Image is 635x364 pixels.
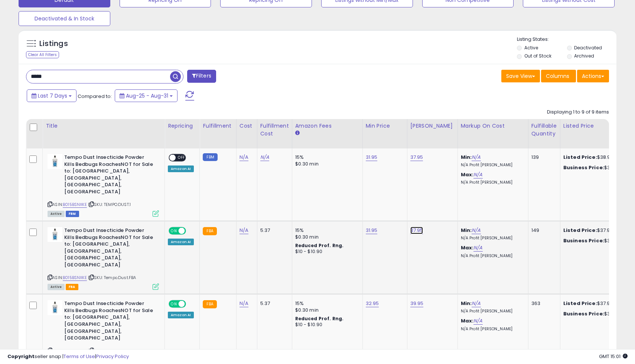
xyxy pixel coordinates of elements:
div: Fulfillable Quantity [531,122,557,138]
p: N/A Profit [PERSON_NAME] [461,236,522,241]
img: 31e5A0fV+lL._SL40_.jpg [48,154,62,169]
small: FBA [203,300,216,308]
div: 15% [295,227,357,234]
span: | SKU: Tempo.Dust.FBA [88,275,136,281]
div: $10 - $10.90 [295,249,357,255]
div: Markup on Cost [461,122,525,130]
b: Tempo Dust Insecticide Powder Kills Bedbugs RoachesNOT for Sale to: [GEOGRAPHIC_DATA], [GEOGRAPHI... [64,154,154,197]
span: All listings currently available for purchase on Amazon [48,284,65,290]
p: Listing States: [517,36,616,43]
div: 139 [531,154,554,161]
a: 31.95 [366,154,378,161]
a: 37.95 [410,154,423,161]
strong: Copyright [7,353,35,360]
a: N/A [472,154,481,161]
label: Deactivated [574,45,602,51]
b: Min: [461,300,472,307]
a: N/A [473,317,482,325]
div: Amazon AI [168,312,194,318]
h5: Listings [39,39,68,49]
div: seller snap | | [7,353,129,360]
label: Active [524,45,538,51]
div: $38.95 [563,154,625,161]
b: Tempo Dust Insecticide Powder Kills Bedbugs RoachesNOT for Sale to: [GEOGRAPHIC_DATA], [GEOGRAPHI... [64,300,154,343]
div: $37.95 [563,227,625,234]
p: N/A Profit [PERSON_NAME] [461,163,522,168]
span: | SKU: TEMPO.DUST.1 [88,201,131,207]
a: 37.95 [410,227,423,234]
th: The percentage added to the cost of goods (COGS) that forms the calculator for Min & Max prices. [457,119,528,148]
span: OFF [185,228,197,234]
div: $37.95 [563,300,625,307]
div: Repricing [168,122,196,130]
a: Terms of Use [63,353,95,360]
div: 15% [295,300,357,307]
div: Fulfillment [203,122,233,130]
span: All listings currently available for purchase on Amazon [48,211,65,217]
button: Last 7 Days [27,89,76,102]
b: Max: [461,244,474,251]
b: Min: [461,227,472,234]
a: B015BSNXKE [63,275,87,281]
span: 2025-09-9 15:01 GMT [599,353,628,360]
b: Listed Price: [563,154,597,161]
div: 15% [295,154,357,161]
a: Privacy Policy [96,353,129,360]
span: OFF [185,301,197,307]
div: 363 [531,300,554,307]
a: N/A [260,154,269,161]
b: Business Price: [563,164,604,171]
p: N/A Profit [PERSON_NAME] [461,253,522,259]
a: N/A [472,300,481,307]
div: $0.30 min [295,234,357,240]
b: Max: [461,171,474,178]
span: Columns [546,72,569,80]
a: 32.95 [366,300,379,307]
span: Last 7 Days [38,92,67,99]
div: Amazon AI [168,239,194,245]
a: N/A [240,300,248,307]
p: N/A Profit [PERSON_NAME] [461,180,522,185]
span: ON [169,301,179,307]
b: Reduced Prof. Rng. [295,242,344,249]
a: N/A [473,244,482,252]
div: 5.37 [260,300,286,307]
div: Listed Price [563,122,628,130]
div: 149 [531,227,554,234]
b: Min: [461,154,472,161]
small: FBA [203,227,216,235]
button: Filters [187,70,216,83]
div: Cost [240,122,254,130]
img: 31e5A0fV+lL._SL40_.jpg [48,300,62,315]
button: Columns [541,70,576,82]
small: FBM [203,153,217,161]
span: OFF [176,155,188,161]
div: $36.58 [563,237,625,244]
small: Amazon Fees. [295,130,300,137]
span: Aug-25 - Aug-31 [126,92,168,99]
button: Aug-25 - Aug-31 [115,89,178,102]
div: Clear All Filters [26,51,59,58]
span: Compared to: [78,93,112,100]
div: ASIN: [48,154,159,216]
div: 5.37 [260,227,286,234]
div: [PERSON_NAME] [410,122,455,130]
b: Listed Price: [563,300,597,307]
p: N/A Profit [PERSON_NAME] [461,309,522,314]
img: 31e5A0fV+lL._SL40_.jpg [48,227,62,242]
a: N/A [240,227,248,234]
div: Title [46,122,162,130]
div: $36.58 [563,311,625,317]
label: Out of Stock [524,53,551,59]
div: ASIN: [48,227,159,289]
label: Archived [574,53,594,59]
b: Business Price: [563,237,604,244]
div: $0.30 min [295,307,357,314]
a: N/A [472,227,481,234]
div: Fulfillment Cost [260,122,289,138]
a: B015BSNXKE [63,201,87,208]
div: $38.56 [563,164,625,171]
span: FBA [66,284,78,290]
a: N/A [473,171,482,178]
b: Tempo Dust Insecticide Powder Kills Bedbugs RoachesNOT for Sale to: [GEOGRAPHIC_DATA], [GEOGRAPHI... [64,227,154,270]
